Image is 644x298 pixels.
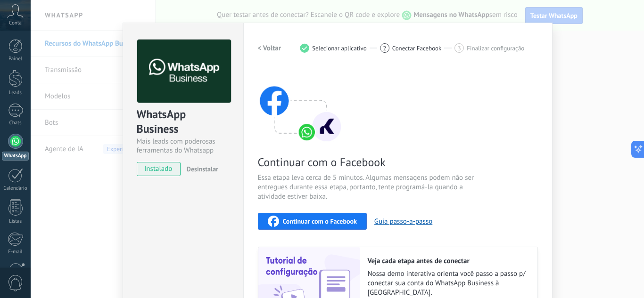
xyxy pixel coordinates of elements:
span: Nossa demo interativa orienta você passo a passo p/ conectar sua conta do WhatsApp Business à [GE... [368,269,528,298]
button: < Voltar [258,40,281,56]
div: Listas [2,218,29,225]
div: Mais leads com poderosas ferramentas do Whatsapp [137,137,230,155]
span: Finalizar configuração [467,45,524,52]
span: Conectar Facebook [392,45,442,52]
span: instalado [137,162,180,176]
img: connect with facebook [258,68,343,143]
div: Painel [2,56,29,62]
div: WhatsApp Business [137,107,230,137]
button: Desinstalar [183,162,218,176]
span: Selecionar aplicativo [312,45,367,52]
button: Guia passo-a-passo [374,217,432,226]
div: Leads [2,90,29,96]
span: Essa etapa leva cerca de 5 minutos. Algumas mensagens podem não ser entregues durante essa etapa,... [258,173,482,201]
h2: Veja cada etapa antes de conectar [368,257,528,266]
span: Continuar com o Facebook [283,218,357,225]
h2: < Voltar [258,44,281,53]
img: logo_main.png [137,40,231,103]
div: Chats [2,120,29,126]
div: Calendário [2,185,29,192]
span: Continuar com o Facebook [258,155,482,169]
span: 3 [458,44,461,52]
span: Desinstalar [187,165,218,173]
span: Conta [9,20,22,26]
div: E-mail [2,249,29,255]
button: Continuar com o Facebook [258,213,367,230]
span: 2 [383,44,386,52]
div: WhatsApp [2,152,29,161]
